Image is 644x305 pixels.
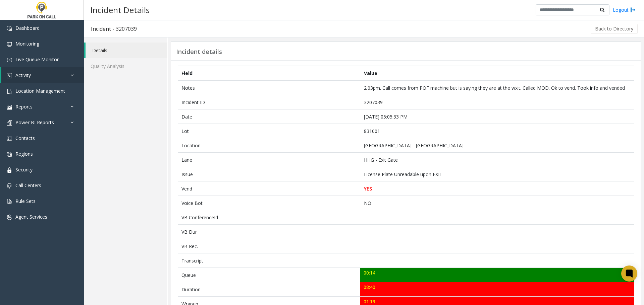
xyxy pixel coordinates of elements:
[360,225,634,239] td: __:__
[178,210,360,225] td: VB ConferenceId
[360,95,634,109] td: 3207039
[178,239,360,253] td: VB Rec.
[178,124,360,138] td: Lot
[7,167,12,173] img: 'icon'
[7,73,12,78] img: 'icon'
[178,138,360,153] td: Location
[15,103,33,110] span: Reports
[7,120,12,126] img: 'icon'
[178,253,360,268] td: Transcript
[360,282,634,297] td: 08:40
[15,25,40,31] span: Dashboard
[178,282,360,297] td: Duration
[15,214,47,220] span: Agent Services
[15,56,59,63] span: Live Queue Monitor
[360,109,634,124] td: [DATE] 05:05:33 PM
[364,200,631,207] p: NO
[591,24,638,34] button: Back to Directory
[178,268,360,282] td: Queue
[86,43,167,58] a: Details
[178,196,360,210] td: Voice Bot
[7,57,12,63] img: 'icon'
[360,138,634,153] td: [GEOGRAPHIC_DATA] - [GEOGRAPHIC_DATA]
[364,185,631,192] p: YES
[360,167,634,181] td: License Plate Unreadable upon EXIT
[7,26,12,31] img: 'icon'
[15,151,33,157] span: Regions
[178,225,360,239] td: VB Dur
[7,42,12,47] img: 'icon'
[15,88,65,94] span: Location Management
[7,104,12,110] img: 'icon'
[15,72,31,78] span: Activity
[7,89,12,94] img: 'icon'
[178,109,360,124] td: Date
[613,6,636,13] a: Logout
[7,136,12,141] img: 'icon'
[7,183,12,188] img: 'icon'
[360,268,634,282] td: 00:14
[15,135,35,141] span: Contacts
[178,80,360,95] td: Notes
[87,2,153,18] h3: Incident Details
[7,152,12,157] img: 'icon'
[7,199,12,204] img: 'icon'
[84,58,167,74] a: Quality Analysis
[15,166,33,173] span: Security
[7,215,12,220] img: 'icon'
[178,153,360,167] td: Lane
[360,124,634,138] td: 831001
[15,41,39,47] span: Monitoring
[176,48,222,56] h3: Incident details
[84,21,144,36] h3: Incident - 3207039
[15,198,36,204] span: Rule Sets
[630,6,636,13] img: logout
[360,80,634,95] td: 2.03pm. Call comes from POF machine but is saying they are at the wxit. Called MOD. Ok to vend. T...
[178,181,360,196] td: Vend
[178,167,360,181] td: Issue
[178,66,360,81] th: Field
[15,182,41,188] span: Call Centers
[15,119,54,126] span: Power BI Reports
[1,67,84,83] a: Activity
[178,95,360,109] td: Incident ID
[360,66,634,81] th: Value
[360,153,634,167] td: HHG - Exit Gate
